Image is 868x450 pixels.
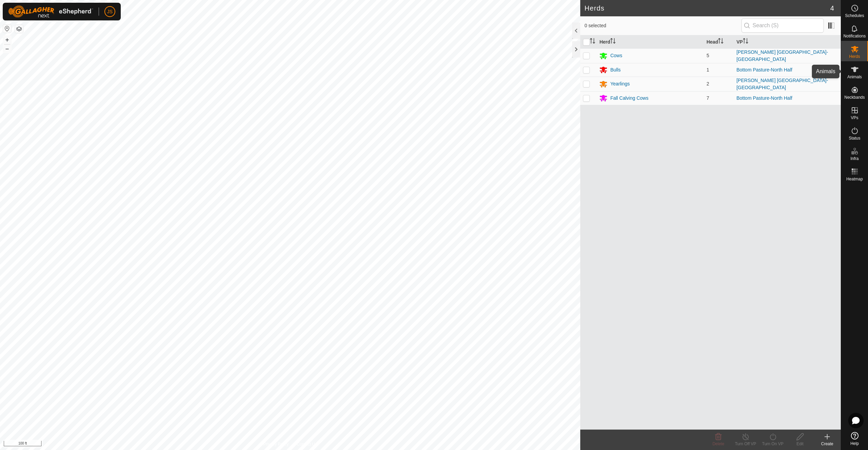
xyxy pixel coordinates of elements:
[706,67,709,73] span: 1
[743,39,748,45] p-sorticon: Activate to sort
[849,54,860,59] span: Herds
[814,441,841,447] div: Create
[846,177,863,181] span: Heatmap
[851,116,858,120] span: VPs
[844,95,865,99] span: Neckbands
[706,81,709,86] span: 2
[830,3,834,13] span: 4
[3,36,11,44] button: +
[841,429,868,448] a: Help
[736,95,792,101] a: Bottom Pasture-North Half
[584,22,741,29] span: 0 selected
[15,25,23,33] button: Map Layers
[584,4,830,12] h2: Herds
[736,78,828,90] a: [PERSON_NAME] [GEOGRAPHIC_DATA]-[GEOGRAPHIC_DATA]
[736,67,792,73] a: Bottom Pasture-North Half
[297,441,317,447] a: Contact Us
[610,66,620,74] div: Bulls
[706,53,709,58] span: 5
[849,136,860,140] span: Status
[850,441,859,446] span: Help
[706,95,709,101] span: 7
[610,95,648,102] div: Fall Calving Cows
[845,14,864,18] span: Schedules
[597,35,704,49] th: Herd
[844,34,866,38] span: Notifications
[786,441,814,447] div: Edit
[590,39,595,45] p-sorticon: Activate to sort
[736,49,828,62] a: [PERSON_NAME] [GEOGRAPHIC_DATA]-[GEOGRAPHIC_DATA]
[718,39,723,45] p-sorticon: Activate to sort
[759,441,786,447] div: Turn On VP
[713,441,724,446] span: Delete
[734,35,841,49] th: VP
[732,441,759,447] div: Turn Off VP
[3,25,11,33] button: Reset Map
[610,39,616,45] p-sorticon: Activate to sort
[610,80,630,87] div: Yearlings
[263,441,289,447] a: Privacy Policy
[850,157,858,161] span: Infra
[610,52,622,59] div: Cows
[847,75,862,79] span: Animals
[8,5,93,18] img: Gallagher Logo
[107,8,113,15] span: JS
[704,35,734,49] th: Head
[3,45,11,53] button: –
[741,18,824,33] input: Search (S)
